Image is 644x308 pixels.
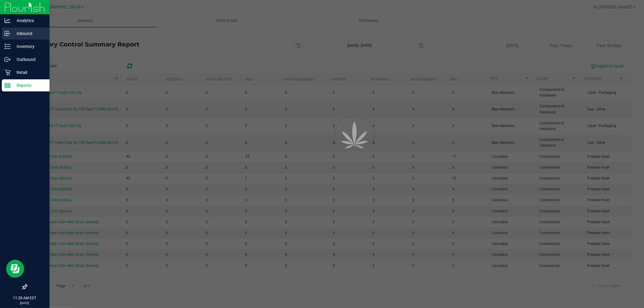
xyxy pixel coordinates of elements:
[11,43,47,50] p: Inventory
[5,82,11,88] inline-svg: Reports
[5,30,11,37] inline-svg: Inbound
[11,17,47,24] p: Analytics
[5,69,11,75] inline-svg: Retail
[5,43,11,49] inline-svg: Inventory
[3,301,47,305] p: [DATE]
[11,82,47,89] p: Reports
[11,69,47,76] p: Retail
[5,56,11,62] inline-svg: Outbound
[3,295,47,301] p: 11:28 AM EDT
[6,260,24,278] iframe: Resource center
[5,17,11,24] inline-svg: Analytics
[11,30,47,37] p: Inbound
[11,56,47,63] p: Outbound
